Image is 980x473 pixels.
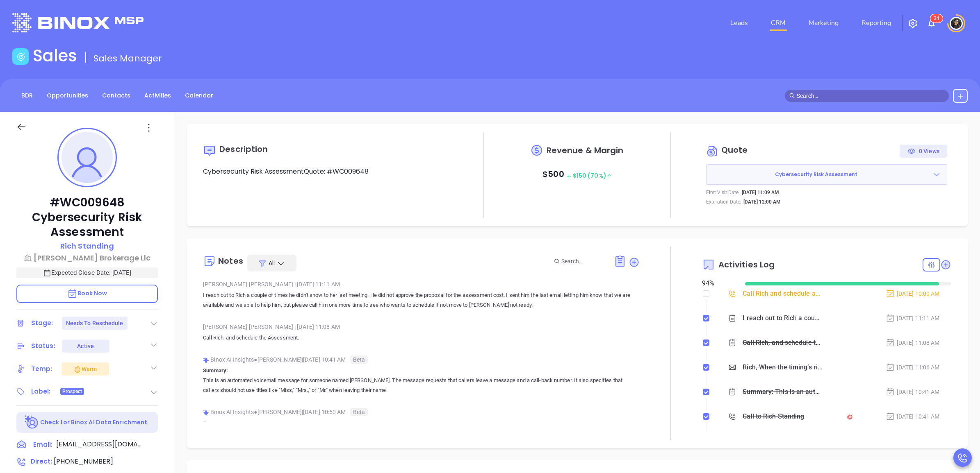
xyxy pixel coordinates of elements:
[706,198,741,206] p: Expiration Date:
[31,457,52,466] span: Direct :
[203,420,228,426] b: Summary:
[950,17,963,30] img: user
[77,339,94,353] div: Active
[743,337,822,349] div: Call Rich, and schedule the Assessment.
[203,410,209,416] img: svg%3e
[56,439,142,449] span: [EMAIL_ADDRESS][DOMAIN_NAME]
[743,287,822,300] div: Call Rich and schedule assessment - Rich Standing
[67,289,107,297] span: Book Now
[40,418,147,427] p: Check for Binox AI Data Enrichment
[702,278,735,288] div: 94 %
[547,146,624,154] span: Revenue & Margin
[218,257,243,265] div: Notes
[93,52,162,65] span: Sales Manager
[31,385,51,398] div: Label:
[139,89,176,102] a: Activities
[886,412,940,421] div: [DATE] 10:41 AM
[566,172,612,180] span: $ 150 (70%)
[16,267,158,278] p: Expected Close Date: [DATE]
[721,144,748,156] span: Quote
[886,363,940,372] div: [DATE] 11:06 AM
[203,333,639,343] p: Call Rich, and schedule the Assessment.
[743,361,822,373] div: Rich, When the timing’s right, let’s reconnect
[219,143,268,155] span: Description
[25,415,39,430] img: Ai-Enrich-DaqCidB-.svg
[294,324,296,330] span: |
[706,189,740,196] p: First Visit Date:
[203,376,639,395] p: This is an automated voicemail message for someone named [PERSON_NAME]. The message requests that...
[706,145,719,158] img: Circle dollar
[542,167,612,183] p: $ 500
[203,357,209,363] img: svg%3e
[858,15,894,31] a: Reporting
[31,317,53,329] div: Stage:
[60,240,114,252] a: Rich Standing
[203,367,228,373] b: Summary:
[203,278,639,290] div: [PERSON_NAME] [PERSON_NAME] [DATE] 11:11 AM
[886,289,940,298] div: [DATE] 10:00 AM
[203,290,639,310] p: I reach out to Rich a couple of times he didn't show to her last meeting. He did not approve the ...
[768,15,789,31] a: CRM
[203,353,639,366] div: Binox AI Insights [PERSON_NAME] | [DATE] 10:41 AM
[907,145,939,158] div: 0 Views
[718,260,775,269] span: Activities Log
[727,15,751,31] a: Leads
[743,198,781,206] p: [DATE] 12:00 AM
[33,46,77,66] h1: Sales
[742,189,779,196] p: [DATE] 11:09 AM
[16,195,158,240] p: #WC009648 Cybersecurity Risk Assessment
[706,164,947,185] button: Cybersecurity Risk Assessment
[54,457,113,466] span: [PHONE_NUMBER]
[927,18,937,28] img: iconNotification
[12,13,144,32] img: logo
[886,387,940,396] div: [DATE] 10:41 AM
[203,406,639,418] div: Binox AI Insights [PERSON_NAME] | [DATE] 10:50 AM
[269,259,275,267] span: All
[350,408,368,416] span: Beta
[743,386,822,398] div: Summary: This is an automated voicemail message for someone named [PERSON_NAME]. The message requ...
[743,312,822,324] div: I reach out to Rich a couple of times he didn't show to her last meeting. He did not approve the ...
[97,89,135,102] a: Contacts
[561,257,605,266] input: Search...
[294,281,296,287] span: |
[203,321,639,333] div: [PERSON_NAME] [PERSON_NAME] [DATE] 11:08 AM
[62,132,113,183] img: profile-user
[62,387,82,396] span: Prospect
[934,16,937,21] span: 3
[930,14,943,23] sup: 34
[16,252,158,263] a: [PERSON_NAME] Brokerage Llc
[743,410,804,423] div: Call to Rich Standing
[886,314,940,323] div: [DATE] 11:11 AM
[350,355,368,364] span: Beta
[805,15,842,31] a: Marketing
[60,240,114,251] p: Rich Standing
[254,356,258,363] span: ●
[73,364,97,374] div: Warm
[180,89,218,102] a: Calendar
[203,167,452,177] p: Cybersecurity Risk AssessmentQuote: #WC009648
[31,340,55,352] div: Status:
[33,439,52,450] span: Email:
[707,171,926,178] span: Cybersecurity Risk Assessment
[31,363,52,375] div: Temp:
[797,91,944,100] input: Search…
[16,89,38,102] a: BDR
[254,409,258,415] span: ●
[937,16,939,21] span: 4
[908,18,918,28] img: iconSetting
[42,89,93,102] a: Opportunities
[789,93,795,99] span: search
[886,338,940,347] div: [DATE] 11:08 AM
[66,317,123,330] div: Needs To Reschedule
